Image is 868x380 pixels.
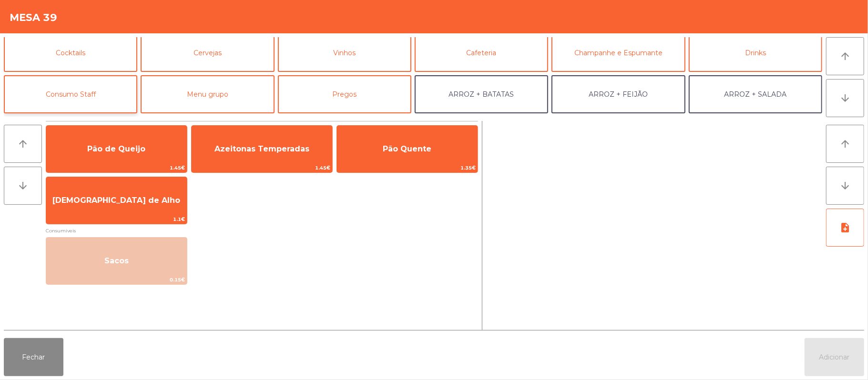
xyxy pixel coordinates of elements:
[10,10,57,25] h4: Mesa 39
[4,34,137,72] button: Cocktails
[839,180,851,191] i: arrow_downward
[826,125,864,163] button: arrow_upward
[689,34,822,72] button: Drinks
[46,275,187,284] span: 0.15€
[46,215,187,224] span: 1.1€
[826,37,864,75] button: arrow_upward
[551,75,685,113] button: ARROZ + FEIJÃO
[52,196,180,205] span: [DEMOGRAPHIC_DATA] de Alho
[141,34,274,72] button: Cervejas
[278,75,411,113] button: Pregos
[839,92,851,104] i: arrow_downward
[689,75,822,113] button: ARROZ + SALADA
[839,138,851,150] i: arrow_upward
[826,209,864,247] button: note_add
[839,50,851,62] i: arrow_upward
[4,167,42,205] button: arrow_downward
[214,144,309,153] span: Azeitonas Temperadas
[104,256,129,265] span: Sacos
[415,34,548,72] button: Cafeteria
[4,338,63,376] button: Fechar
[4,125,42,163] button: arrow_upward
[87,144,145,153] span: Pão de Queijo
[17,138,29,150] i: arrow_upward
[839,222,851,233] i: note_add
[17,180,29,191] i: arrow_downward
[551,34,685,72] button: Champanhe e Espumante
[383,144,431,153] span: Pão Quente
[826,167,864,205] button: arrow_downward
[278,34,411,72] button: Vinhos
[826,79,864,117] button: arrow_downward
[192,163,332,172] span: 1.45€
[415,75,548,113] button: ARROZ + BATATAS
[141,75,274,113] button: Menu grupo
[337,163,478,172] span: 1.35€
[4,75,137,113] button: Consumo Staff
[46,163,187,172] span: 1.45€
[46,226,478,235] span: Consumiveis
